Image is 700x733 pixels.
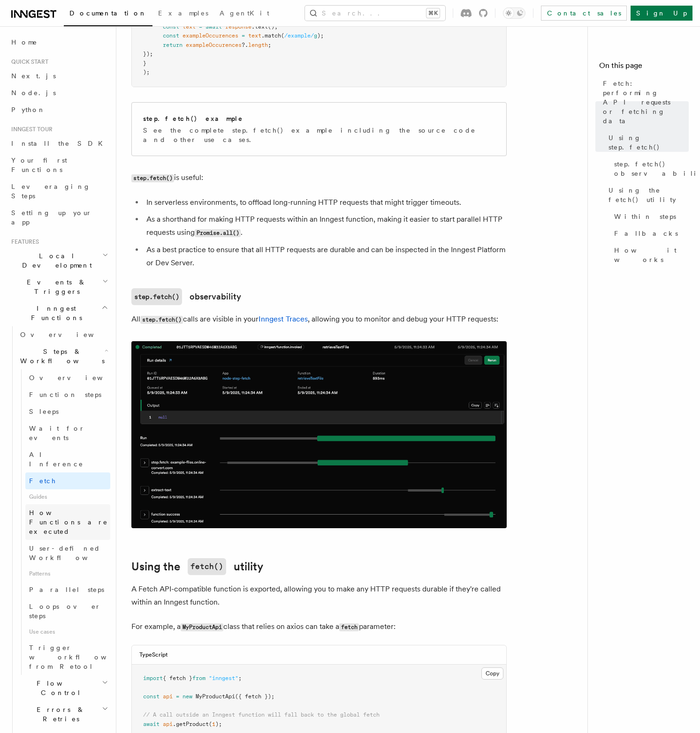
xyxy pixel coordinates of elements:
[16,347,105,366] span: Steps & Workflows
[305,6,445,21] button: Search...⌘K
[614,212,676,221] span: Within steps
[143,711,380,718] span: // A call outside an Inngest function will fall back to the global fetch
[603,79,689,126] span: Fetch: performing API requests or fetching data
[16,675,110,701] button: Flow Control
[25,446,110,472] a: AI Inference
[29,586,104,593] span: Parallel steps
[481,667,503,680] button: Copy
[143,51,153,57] span: });
[8,101,110,118] a: Python
[140,316,183,324] code: step.fetch()
[25,420,110,446] a: Wait for events
[29,425,85,441] span: Wait for events
[205,23,222,30] span: await
[152,3,214,25] a: Examples
[192,675,205,681] span: from
[195,229,241,237] code: Promise.all()
[614,246,689,264] span: How it works
[29,644,132,670] span: Trigger workflows from Retool
[599,75,689,129] a: Fetch: performing API requests or fetching data
[16,705,102,724] span: Errors & Retries
[16,369,110,675] div: Steps & Workflows
[131,558,263,575] a: Using thefetch()utility
[599,60,689,75] h4: On this page
[64,3,152,26] a: Documentation
[143,69,150,75] span: );
[317,32,324,39] span: );
[131,171,507,185] p: is useful:
[25,504,110,540] a: How Functions are executed
[139,651,167,658] h3: TypeScript
[163,42,183,48] span: return
[11,140,108,147] span: Install the SDK
[183,23,196,30] span: text
[8,178,110,204] a: Leveraging Steps
[11,72,56,80] span: Next.js
[8,247,110,274] button: Local Development
[188,558,226,575] code: fetch()
[163,32,179,39] span: const
[163,23,179,30] span: const
[25,566,110,581] span: Patterns
[605,182,689,208] a: Using the fetch() utility
[143,114,243,123] h2: step.fetch() example
[69,9,147,17] span: Documentation
[631,6,692,21] a: Sign Up
[199,23,202,30] span: =
[29,509,108,535] span: How Functions are executed
[8,238,39,246] span: Features
[215,721,222,727] span: );
[25,369,110,386] a: Overview
[25,472,110,489] a: Fetch
[186,42,242,48] span: exampleOccurences
[29,477,56,485] span: Fetch
[176,693,179,700] span: =
[284,32,314,39] span: /example/
[220,9,269,17] span: AgentKit
[235,693,274,700] span: ({ fetch });
[242,32,245,39] span: =
[25,489,110,504] span: Guides
[314,32,317,39] span: g
[11,209,92,226] span: Setting up your app
[11,89,56,97] span: Node.js
[242,42,248,48] span: ?.
[261,32,281,39] span: .match
[143,60,146,67] span: }
[25,540,110,566] a: User-defined Workflows
[426,8,440,18] kbd: ⌘K
[209,721,212,727] span: (
[8,67,110,84] a: Next.js
[610,208,689,225] a: Within steps
[8,300,110,326] button: Inngest Functions
[541,6,627,21] a: Contact sales
[605,129,689,156] a: Using step.fetch()
[8,304,101,322] span: Inngest Functions
[158,9,208,17] span: Examples
[212,721,215,727] span: 1
[29,374,126,381] span: Overview
[11,106,46,113] span: Python
[610,242,689,268] a: How it works
[16,326,110,343] a: Overview
[614,229,678,238] span: Fallbacks
[8,135,110,152] a: Install the SDK
[131,583,507,609] p: A Fetch API-compatible function is exported, allowing you to make any HTTP requests durable if th...
[143,675,163,681] span: import
[163,721,173,727] span: api
[131,313,507,326] p: All calls are visible in your , allowing you to monitor and debug your HTTP requests:
[29,391,101,398] span: Function steps
[144,213,507,239] li: As a shorthand for making HTTP requests within an Inngest function, making it easier to start par...
[8,84,110,101] a: Node.js
[163,693,173,700] span: api
[25,581,110,598] a: Parallel steps
[143,693,160,700] span: const
[503,7,525,19] button: Toggle dark mode
[25,598,110,624] a: Loops over steps
[183,693,192,700] span: new
[144,243,507,269] li: As a best practice to ensure that all HTTP requests are durable and can be inspected in the Innge...
[8,274,110,300] button: Events & Triggers
[225,23,251,30] span: response
[8,34,110,51] a: Home
[8,58,48,66] span: Quick start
